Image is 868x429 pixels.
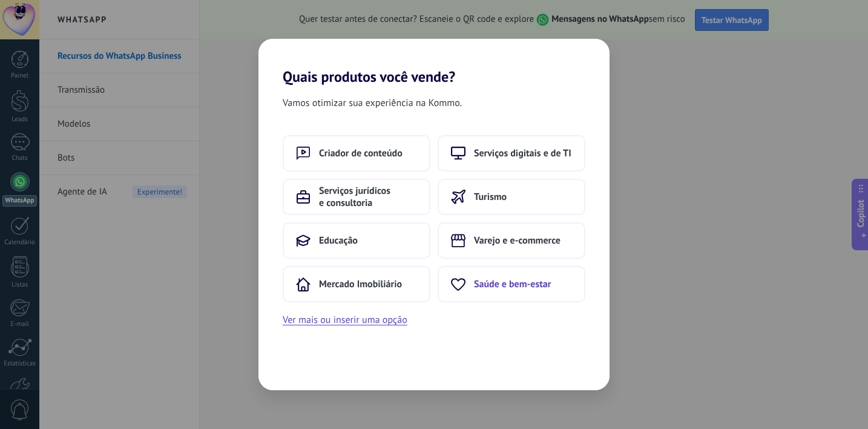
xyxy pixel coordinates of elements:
[283,135,430,171] button: Criador de conteúdo
[319,185,417,209] span: Serviços jurídicos e consultoria
[438,222,585,259] button: Varejo e e-commerce
[319,147,403,159] span: Criador de conteúdo
[283,179,430,215] button: Serviços jurídicos e consultoria
[474,147,571,159] span: Serviços digitais e de TI
[438,135,585,171] button: Serviços digitais e de TI
[319,234,358,247] span: Educação
[283,95,462,111] span: Vamos otimizar sua experiência na Kommo.
[474,234,561,247] span: Varejo e e-commerce
[438,266,585,302] button: Saúde e bem-estar
[283,266,430,302] button: Mercado Imobiliário
[258,39,610,85] h2: Quais produtos você vende?
[283,222,430,259] button: Educação
[438,179,585,215] button: Turismo
[319,278,402,290] span: Mercado Imobiliário
[283,312,407,328] button: Ver mais ou inserir uma opção
[474,278,551,290] span: Saúde e bem-estar
[474,191,507,203] span: Turismo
